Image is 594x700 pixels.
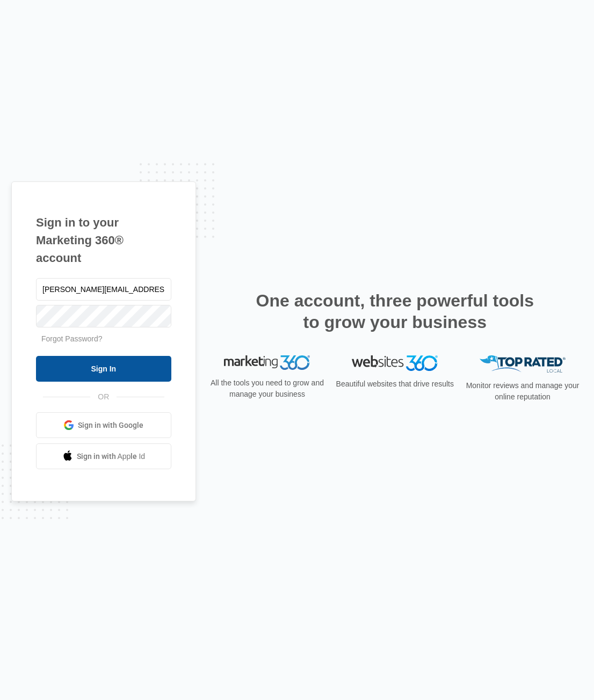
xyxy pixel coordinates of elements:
p: Monitor reviews and manage your online reputation [462,380,583,403]
a: Sign in with Google [36,412,171,438]
a: Forgot Password? [41,334,103,343]
span: OR [90,391,117,403]
img: Websites 360 [352,355,438,371]
span: Sign in with Apple Id [77,451,146,462]
p: Beautiful websites that drive results [335,378,455,390]
img: Marketing 360 [224,355,310,370]
span: Sign in with Google [78,420,143,431]
input: Email [36,278,171,301]
h2: One account, three powerful tools to grow your business [252,290,537,333]
img: Top Rated Local [480,355,566,373]
h1: Sign in to your Marketing 360® account [36,214,171,267]
p: All the tools you need to grow and manage your business [207,377,328,400]
input: Sign In [36,356,171,382]
a: Sign in with Apple Id [36,443,171,469]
